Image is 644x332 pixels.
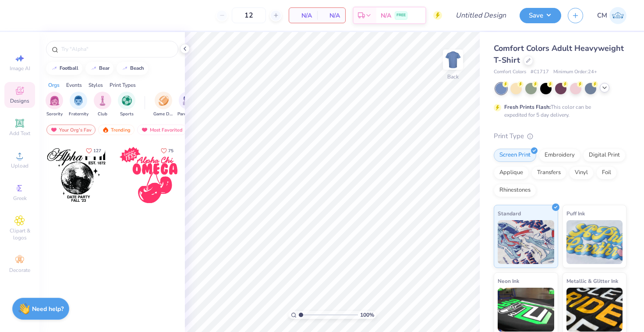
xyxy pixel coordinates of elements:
[10,65,30,72] span: Image AI
[137,125,187,135] div: Most Favorited
[60,66,78,71] div: football
[168,149,173,153] span: 75
[69,111,88,118] span: Fraternity
[93,149,101,153] span: 127
[94,92,111,118] div: filter for Club
[153,92,173,118] div: filter for Game Day
[51,66,58,71] img: trend_line.gif
[117,62,148,75] button: beach
[494,184,536,197] div: Rhinestones
[597,7,626,24] a: CM
[46,92,63,118] div: filter for Sorority
[553,68,597,76] span: Minimum Order: 24 +
[4,227,35,241] span: Clipart & logos
[118,92,135,118] div: filter for Sports
[32,305,64,313] strong: Need help?
[504,104,551,111] strong: Fresh Prints Flash:
[444,51,462,68] img: Back
[153,92,173,118] button: filter button
[98,111,107,118] span: Club
[50,96,60,106] img: Sorority Image
[66,81,82,89] div: Events
[46,92,63,118] button: filter button
[102,127,109,133] img: trending.gif
[381,11,391,20] span: N/A
[531,166,566,179] div: Transfers
[94,92,111,118] button: filter button
[494,149,536,162] div: Screen Print
[360,311,374,319] span: 100 %
[141,127,148,133] img: most_fav.gif
[11,162,28,169] span: Upload
[121,66,128,71] img: trend_line.gif
[449,7,513,24] input: Untitled Design
[74,96,83,106] img: Fraternity Image
[9,130,30,137] span: Add Text
[498,288,554,332] img: Neon Ink
[539,149,580,162] div: Embroidery
[322,11,340,20] span: N/A
[294,11,312,20] span: N/A
[566,220,623,264] img: Puff Ink
[569,166,594,179] div: Vinyl
[90,66,97,71] img: trend_line.gif
[82,145,105,157] button: Like
[46,125,96,135] div: Your Org's Fav
[494,43,624,65] span: Comfort Colors Adult Heavyweight T-Shirt
[130,66,144,71] div: beach
[396,12,406,18] span: FREE
[498,220,554,264] img: Standard
[88,81,103,89] div: Styles
[50,127,57,133] img: most_fav.gif
[583,149,626,162] div: Digital Print
[46,111,63,118] span: Sorority
[98,125,134,135] div: Trending
[597,11,607,21] span: CM
[498,276,519,286] span: Neon Ink
[177,111,198,118] span: Parent's Weekend
[609,7,626,24] img: Chloe Murlin
[494,131,626,141] div: Print Type
[520,8,561,23] button: Save
[120,111,134,118] span: Sports
[232,7,266,23] input: – –
[69,92,88,118] div: filter for Fraternity
[10,97,29,104] span: Designs
[13,195,27,202] span: Greek
[183,96,193,106] img: Parent's Weekend Image
[177,92,198,118] button: filter button
[46,62,82,75] button: football
[566,288,623,332] img: Metallic & Glitter Ink
[157,145,177,157] button: Like
[9,267,30,274] span: Decorate
[118,92,135,118] button: filter button
[98,96,107,106] img: Club Image
[447,73,459,81] div: Back
[110,81,136,89] div: Print Types
[69,92,88,118] button: filter button
[153,111,173,118] span: Game Day
[531,68,549,76] span: # C1717
[177,92,198,118] div: filter for Parent's Weekend
[159,96,169,106] img: Game Day Image
[566,209,585,218] span: Puff Ink
[60,45,173,54] input: Try "Alpha"
[504,103,612,119] div: This color can be expedited for 5 day delivery.
[99,66,110,71] div: bear
[596,166,617,179] div: Foil
[48,81,60,89] div: Orgs
[494,68,526,76] span: Comfort Colors
[494,166,529,179] div: Applique
[566,276,618,286] span: Metallic & Glitter Ink
[498,209,521,218] span: Standard
[122,96,132,106] img: Sports Image
[85,62,113,75] button: bear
